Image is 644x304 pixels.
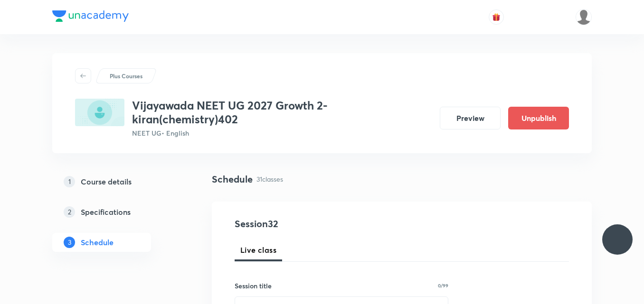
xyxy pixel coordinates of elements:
h4: Schedule [212,172,253,186]
p: 2 [64,206,75,218]
a: 2Specifications [52,203,181,221]
p: 1 [64,176,75,187]
h5: Schedule [81,237,114,248]
img: ttu [612,234,623,245]
button: avatar [489,9,504,25]
button: Unpublish [508,107,569,129]
button: Preview [440,107,501,129]
p: 31 classes [256,174,283,184]
img: avatar [492,13,501,21]
h5: Course details [81,176,132,187]
p: NEET UG • English [132,128,432,138]
a: Company Logo [52,10,129,24]
h4: Session 32 [235,217,408,231]
span: Live class [240,244,276,256]
p: 3 [64,237,75,248]
p: Plus Courses [110,72,142,80]
h5: Specifications [81,206,131,218]
h6: Session title [235,281,272,291]
p: 0/99 [438,283,448,288]
img: 9E24FB9F-0789-49BE-A95F-E83E1B7A3FAE_plus.png [75,99,124,126]
a: 1Course details [52,172,181,191]
img: S Naga kusuma Alekhya [576,9,592,25]
h3: Vijayawada NEET UG 2027 Growth 2-kiran(chemistry)402 [132,99,432,126]
img: Company Logo [52,10,129,22]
